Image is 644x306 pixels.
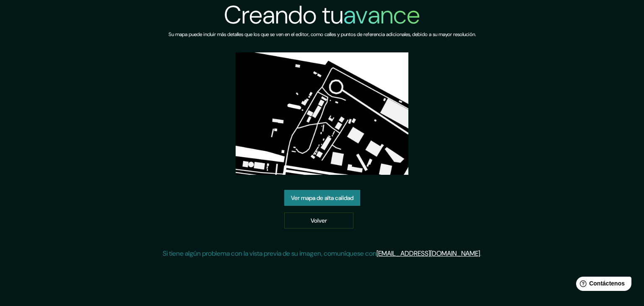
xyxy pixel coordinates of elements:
[569,273,635,297] iframe: Lanzador de widgets de ayuda
[284,213,353,228] a: Volver
[480,249,481,258] font: .
[291,194,353,202] font: Ver mapa de alta calidad
[236,52,408,175] img: vista previa del mapa creado
[311,217,327,224] font: Volver
[284,190,360,206] a: Ver mapa de alta calidad
[169,31,476,38] font: Su mapa puede incluir más detalles que los que se ven en el editor, como calles y puntos de refer...
[163,249,377,258] font: Si tiene algún problema con la vista previa de su imagen, comuníquese con
[377,249,480,258] a: [EMAIL_ADDRESS][DOMAIN_NAME]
